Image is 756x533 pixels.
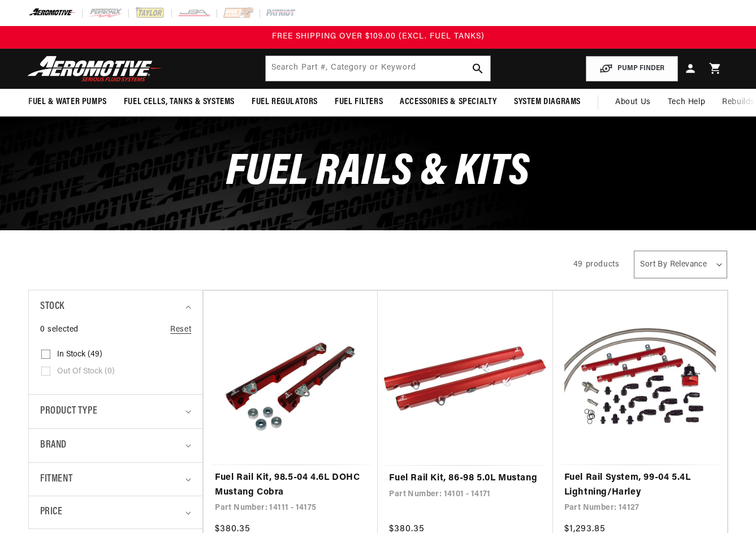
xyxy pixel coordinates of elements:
[391,89,506,115] summary: Accessories & Specialty
[57,350,102,360] span: In stock (49)
[586,56,678,81] button: PUMP FINDER
[615,98,651,106] span: About Us
[335,96,383,108] span: Fuel Filters
[40,437,67,454] span: Brand
[40,290,191,324] summary: Stock (0 selected)
[514,96,581,108] span: System Diagrams
[24,55,166,82] img: Aeromotive
[40,299,64,315] span: Stock
[124,96,235,108] span: Fuel Cells, Tanks & Systems
[40,505,62,520] span: Price
[389,471,541,486] a: Fuel Rail Kit, 86-98 5.0L Mustang
[226,151,530,195] span: Fuel Rails & Kits
[40,463,191,496] summary: Fitment (0 selected)
[20,89,115,115] summary: Fuel & Water Pumps
[266,56,490,81] input: Search by Part Number, Category or Keyword
[400,96,497,108] span: Accessories & Specialty
[40,429,191,462] summary: Brand (0 selected)
[252,96,318,108] span: Fuel Regulators
[272,32,485,41] span: FREE SHIPPING OVER $109.00 (EXCL. FUEL TANKS)
[40,496,191,528] summary: Price
[506,89,589,115] summary: System Diagrams
[40,395,191,428] summary: Product type (0 selected)
[573,260,620,269] span: 49 products
[564,471,716,500] a: Fuel Rail System, 99-04 5.4L Lightning/Harley
[607,89,659,116] a: About Us
[722,96,755,109] span: Rebuilds
[668,96,705,109] span: Tech Help
[28,96,107,108] span: Fuel & Water Pumps
[115,89,243,115] summary: Fuel Cells, Tanks & Systems
[40,471,72,488] span: Fitment
[326,89,391,115] summary: Fuel Filters
[40,403,97,420] span: Product type
[170,324,191,336] a: Reset
[40,324,79,336] span: 0 selected
[215,471,366,500] a: Fuel Rail Kit, 98.5-04 4.6L DOHC Mustang Cobra
[57,367,115,377] span: Out of stock (0)
[465,56,490,81] button: search button
[659,89,714,116] summary: Tech Help
[243,89,326,115] summary: Fuel Regulators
